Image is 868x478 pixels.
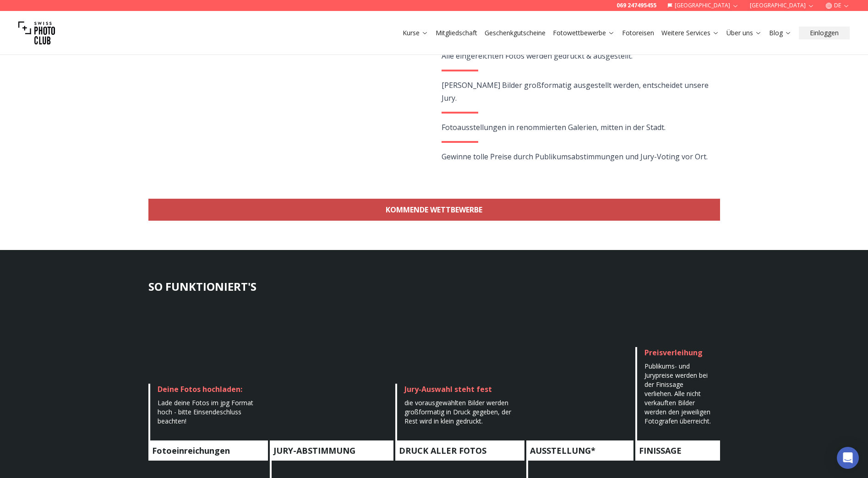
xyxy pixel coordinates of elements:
[526,440,633,461] h4: AUSSTELLUNG*
[549,27,618,39] button: Fotowettbewerbe
[403,28,428,38] a: Kurse
[404,384,492,394] span: Jury-Auswahl steht fest
[399,27,432,39] button: Kurse
[799,27,850,39] button: Einloggen
[658,27,723,39] button: Weitere Services
[481,27,549,39] button: Geschenkgutscheine
[635,440,720,461] h4: FINISSAGE
[442,51,633,61] span: Alle eingereichten Fotos werden gedruckt & ausgestellt.
[148,199,720,221] a: KOMMENDE WETTBEWERBE
[837,447,859,469] div: Open Intercom Messenger
[618,27,658,39] button: Fotoreisen
[442,122,666,132] span: Fotoausstellungen in renommierten Galerien, mitten in der Stadt.
[769,28,792,38] a: Blog
[395,440,524,461] h4: DRUCK ALLER FOTOS
[765,27,795,39] button: Blog
[148,440,268,461] h4: Fotoeinreichungen
[617,2,656,9] a: 069 247495455
[442,152,708,162] span: Gewinne tolle Preise durch Publikumsabstimmungen und Jury-Voting vor Ort.
[432,27,481,39] button: Mitgliedschaft
[158,384,261,395] div: Deine Fotos hochladen:
[723,27,765,39] button: Über uns
[726,28,762,38] a: Über uns
[18,15,55,51] img: Swiss photo club
[436,28,477,38] a: Mitgliedschaft
[553,28,615,38] a: Fotowettbewerbe
[644,362,711,425] span: Publikums- und Jurypreise werden bei der Finissage verliehen. Alle nicht verkauften Bilder werden...
[661,28,719,38] a: Weitere Services
[158,398,261,426] div: Lade deine Fotos im jpg Format hoch - bitte Einsendeschluss beachten!
[148,279,720,294] h3: SO FUNKTIONIERT'S
[442,80,709,103] span: [PERSON_NAME] Bilder großformatig ausgestellt werden, entscheidet unsere Jury.
[404,398,511,425] span: die vorausgewählten Bilder werden großformatig in Druck gegeben, der Rest wird in klein gedruckt.
[644,348,703,358] span: Preisverleihung
[270,440,393,461] h4: JURY-ABSTIMMUNG
[485,28,546,38] a: Geschenkgutscheine
[622,28,654,38] a: Fotoreisen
